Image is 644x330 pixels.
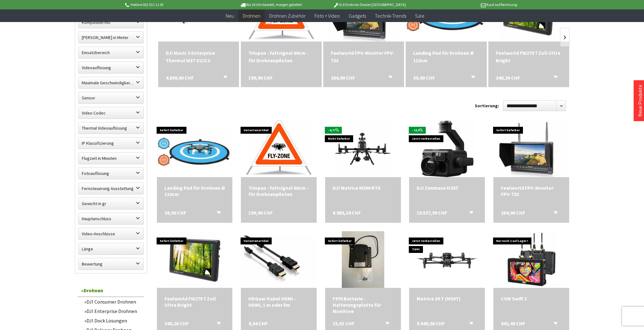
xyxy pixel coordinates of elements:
a: Landing Pad für Drohnen Ø 110cm 39,90 CHF In den Warenkorb [413,49,479,64]
div: Triopan - Faltsignal 60cm - für Drohnenpiloten [248,185,309,197]
label: Flugzeit in Minuten [79,153,143,164]
button: In den Warenkorb [546,74,561,82]
a: DJI Zenmuse H20T 10.537,99 CHF In den Warenkorb [417,185,477,191]
label: Bewertung [79,258,143,270]
label: Thermal Videoauflösung [79,122,143,134]
a: Landing Pad für Drohnen Ø 110cm 39,90 CHF In den Warenkorb [164,185,225,197]
label: Maximale Geschwindigkeit in km/h [79,77,143,88]
a: Technik-Trends [370,9,411,22]
label: Sensor [79,92,143,103]
label: Fotoauflösung [79,168,143,179]
button: In den Warenkorb [209,320,224,328]
a: HDGear Kabel HDMI - HDMI, 1 m oder 5m 9,94 CHF [248,295,309,308]
img: Landing Pad für Drohnen Ø 110cm [157,129,233,169]
span: Technik-Trends [375,13,406,19]
a: DJI Consumer Drohnen [81,297,144,306]
span: Drohnen [243,13,260,19]
span: Foto + Video [314,13,340,19]
div: F970 Batterie - Halterungsplatte für Monitore [333,295,393,314]
div: Landing Pad für Drohnen Ø 110cm [413,49,479,64]
img: F970 Batterie - Halterungsplatte für Monitore [342,231,384,288]
label: Sortierung: [475,101,499,111]
div: Feelworld FW279 7 Zoll Ultra Bright [496,49,562,64]
div: Feelworld FPV-Monitor FPV-733 [501,185,562,197]
label: Hauptanschluss [79,213,143,224]
span: 15,01 CHF [333,320,354,327]
a: Drohnen [238,9,265,22]
div: Landing Pad für Drohnen Ø 110cm [164,185,225,197]
div: Matrice 30 T (M30T) [417,295,477,302]
div: Feelworld FPV-Monitor FPV-733 [331,49,397,64]
a: DJI Enterprise Drohnen [81,306,144,316]
div: DJI Matrice M300 RTK [333,185,393,191]
span: 264,90 CHF [331,74,355,81]
span: 9,94 CHF [248,320,268,327]
button: In den Warenkorb [378,320,393,328]
button: In den Warenkorb [462,210,477,218]
a: Neue Produkte [637,85,643,117]
span: 4.899,00 CHF [166,74,194,81]
a: Matrice 30 T (M30T) 9.949,00 CHF In den Warenkorb [417,295,477,302]
span: Drohnen Zubehör [269,13,306,19]
button: In den Warenkorb [546,210,561,218]
label: Videoauflösung [79,62,143,73]
span: 340,26 CHF [496,74,520,81]
span: Neu [226,13,234,19]
img: Feelworld FW279 7 Zoll Ultra Bright [166,231,223,288]
label: Video-Anschlüsse [79,228,143,239]
label: Gewicht in gr [79,198,143,209]
a: DJI Dock Lösungen [81,316,144,325]
label: Fernsteuerung Ausstattung [79,183,143,194]
label: Video Codec [79,107,143,119]
img: Triopan - Faltsignal 60cm - für Drohnenpiloten [246,120,312,177]
a: Feelworld FPV-Monitor FPV-733 264,90 CHF In den Warenkorb [331,49,397,64]
div: DJI Mavic 3 Enterprise Thermal M3T EU/C2 [166,49,231,64]
div: CVW Swift Z [501,295,562,302]
a: DJI Matrice M300 RTK 8.983,24 CHF [333,185,393,191]
label: Maximale Flughöhe in Meter [79,32,143,43]
a: Feelworld FW279 7 Zoll Ultra Bright 340,26 CHF In den Warenkorb [164,295,225,308]
a: Gadgets [344,9,370,22]
a: Neu [221,9,238,22]
span: 199,90 CHF [248,210,273,216]
button: In den Warenkorb [546,320,561,328]
span: 10.537,99 CHF [417,210,447,216]
span: 264,90 CHF [501,210,525,216]
label: Kompatibel mit [79,17,143,28]
img: DJI Zenmuse H20T [419,120,475,177]
a: Drohnen Zubehör [265,9,310,22]
p: Hotline 032 511 11 03 [124,1,222,8]
span: Gadgets [349,13,366,19]
a: CVW Swift Z 942,49 CHF In den Warenkorb [501,295,562,302]
a: Sale [411,9,429,22]
label: Länge [79,243,143,254]
a: Triopan - Faltsignal 60cm - für Drohnenpiloten 199,90 CHF [248,49,314,64]
button: In den Warenkorb [381,74,396,82]
span: Sale [415,13,425,19]
span: 942,49 CHF [501,320,525,327]
img: Feelworld FPV-Monitor FPV-733 [496,120,567,177]
button: In den Warenkorb [462,320,477,328]
div: Feelworld FW279 7 Zoll Ultra Bright [164,295,225,308]
button: In den Warenkorb [216,74,231,82]
a: Foto + Video [310,9,344,22]
p: Bis 16 Uhr bestellt, morgen geliefert. [222,1,320,8]
span: 8.983,24 CHF [333,210,361,216]
a: Drohnen [78,284,144,297]
a: Feelworld FPV-Monitor FPV-733 264,90 CHF In den Warenkorb [501,185,562,197]
div: Triopan - Faltsignal 60cm - für Drohnenpiloten [248,49,314,64]
a: F970 Batterie - Halterungsplatte für Monitore 15,01 CHF In den Warenkorb [333,295,393,314]
span: 9.949,00 CHF [417,320,445,327]
img: DJI Matrice M300 RTK [335,120,391,177]
p: DJI Drohnen Dealer [GEOGRAPHIC_DATA] [320,1,419,8]
p: Kauf auf Rechnung [419,1,517,8]
button: In den Warenkorb [209,210,224,218]
div: HDGear Kabel HDMI - HDMI, 1 m oder 5m [248,295,309,308]
label: IP Klassifizierung [79,137,143,149]
a: DJI Mavic 3 Enterprise Thermal M3T EU/C2 4.899,00 CHF In den Warenkorb [166,49,231,64]
img: CVW Swift Z [506,231,557,288]
div: DJI Zenmuse H20T [417,185,477,191]
a: Triopan - Faltsignal 60cm - für Drohnenpiloten 199,90 CHF [248,185,309,197]
button: In den Warenkorb [464,74,479,82]
img: Matrice 30 T (M30T) [409,238,485,281]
